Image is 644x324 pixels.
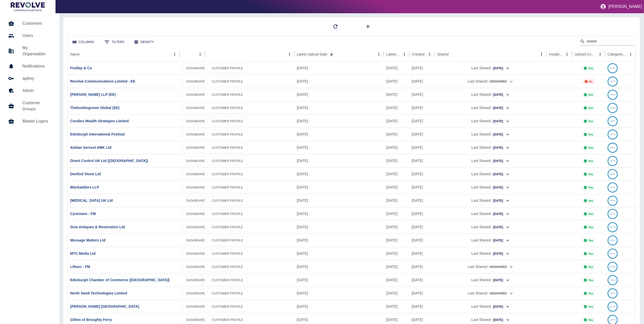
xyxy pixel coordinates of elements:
div: 26 Aug 2025 [294,114,384,128]
div: Last Shared: [437,287,544,300]
a: DASHBOARD [182,275,210,285]
p: Yes [588,199,593,202]
text: 99.9% [610,186,616,188]
a: Gillies of Broughty Ferry [70,318,112,322]
button: Created column menu [426,51,433,58]
p: [PERSON_NAME] [608,4,642,9]
div: 25 Aug 2025 [294,167,384,181]
button: Latest Usage column menu [401,51,408,58]
img: Logo [11,2,45,11]
div: 04 Jul 2023 [409,114,435,128]
a: DASHBOARD [182,130,210,140]
p: Yes [588,279,593,282]
div: 26 Aug 2025 [294,61,384,75]
div: Upload Complete [574,52,596,56]
div: 04 Jul 2023 [409,141,435,154]
a: DASHBOARD [182,169,210,179]
a: MTC Media Ltd [70,251,96,255]
button: Unshared [489,263,513,271]
h5: Users [22,33,51,39]
p: Yes [588,186,593,189]
div: 21 Aug 2025 [384,114,409,128]
h5: Admin [22,88,51,94]
text: 99.9% [610,266,616,268]
p: Yes [588,239,593,242]
div: 18 Aug 2025 [294,300,384,313]
a: Thebookingroom Global (EE) [70,106,120,110]
div: 25 Aug 2025 [294,181,384,194]
button: [DATE] [493,197,510,205]
div: Last Shared: [437,101,544,114]
a: DASHBOARD [182,103,210,113]
a: apikey [4,72,55,85]
button: [DATE] [493,184,510,192]
div: Last Shared: [437,75,544,88]
h5: Customers [22,20,51,26]
a: Condies Wealth Strategies Limited [70,119,129,123]
button: Unshared [489,78,513,86]
text: 100% [610,80,615,83]
h5: Master Logins [22,118,51,124]
a: Revolve Communications Limited - EE [70,79,135,83]
a: Lifearc - FM [70,265,90,269]
a: CUSTOMER PROFILE [208,222,248,232]
a: DASHBOARD [182,302,210,312]
a: CUSTOMER PROFILE [208,249,248,259]
text: 99.8% [610,107,616,109]
text: 100% [610,93,615,96]
text: 100% [610,160,615,162]
p: Yes [588,146,593,149]
div: Categorised [608,52,627,56]
a: Customer Groups [4,97,55,115]
text: 99.8% [610,226,616,228]
div: 23 Aug 2025 [384,154,409,167]
a: CUSTOMER PROFILE [208,209,248,219]
a: [PERSON_NAME] [GEOGRAPHIC_DATA] [70,304,139,308]
div: 06 Aug 2025 [384,260,409,273]
p: Yes [588,318,593,321]
div: Last Shared: [437,115,544,128]
div: Created [412,52,424,56]
a: CUSTOMER PROFILE [208,130,248,140]
text: 100% [610,213,615,215]
div: Last Shared: [437,300,544,313]
a: Gow Antiques & Restoration Ltd [70,225,125,229]
a: Master Logins [4,115,55,127]
div: 26 Aug 2025 [294,128,384,141]
div: 04 Jul 2023 [409,273,435,287]
div: Last Shared: [437,274,544,287]
a: Users [4,30,55,42]
a: CUSTOMER PROFILE [208,196,248,206]
button: [DATE] [493,223,510,231]
a: CUSTOMER PROFILE [208,103,248,113]
a: CUSTOMER PROFILE [208,275,248,285]
button: Latest Upload Date column menu [375,51,382,58]
div: Last Shared: [437,207,544,220]
div: Last Shared: [437,181,544,194]
button: [DATE] [493,316,510,324]
a: CUSTOMER PROFILE [208,302,248,312]
a: CUSTOMER PROFILE [208,289,248,299]
p: Yes [588,120,593,123]
a: DASHBOARD [182,289,210,299]
div: 22 Aug 2025 [294,220,384,234]
button: [DATE] [493,303,510,311]
div: 20 Aug 2025 [384,194,409,207]
a: CUSTOMER PROFILE [208,236,248,246]
a: DASHBOARD [182,196,210,206]
a: CUSTOMER PROFILE [208,143,248,153]
div: 04 Jul 2023 [409,300,435,313]
text: 100% [610,279,615,281]
div: 04 Jul 2023 [409,247,435,260]
a: CUSTOMER PROFILE [208,262,248,272]
a: Cyrenians - FM [70,212,96,216]
a: Blackadders LLP [70,185,99,189]
p: Yes [588,292,593,295]
button: [DATE] [493,157,510,165]
div: 23 Aug 2025 [384,101,409,114]
button: Sort [328,51,335,58]
button: Upload Complete column menu [597,51,604,58]
text: 100% [610,133,615,136]
a: DASHBOARD [182,249,210,259]
p: Yes [588,265,593,268]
